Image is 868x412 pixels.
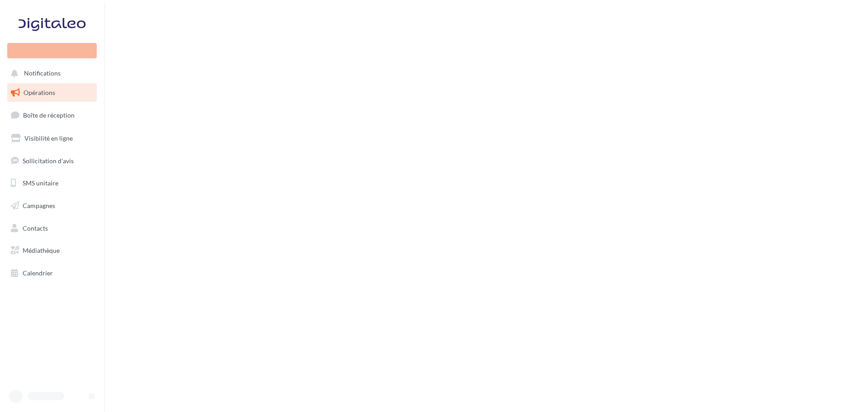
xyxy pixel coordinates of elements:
[23,111,75,119] span: Boîte de réception
[5,174,99,193] a: SMS unitaire
[24,89,55,96] span: Opérations
[24,70,61,77] span: Notifications
[5,152,99,170] a: Sollicitation d'avis
[5,105,99,125] a: Boîte de réception
[23,269,53,277] span: Calendrier
[23,156,74,164] span: Sollicitation d'avis
[5,129,99,148] a: Visibilité en ligne
[5,83,99,102] a: Opérations
[23,224,48,232] span: Contacts
[5,264,99,283] a: Calendrier
[7,43,97,58] div: Nouvelle campagne
[24,134,73,142] span: Visibilité en ligne
[5,219,99,238] a: Contacts
[23,246,60,254] span: Médiathèque
[23,179,58,187] span: SMS unitaire
[5,241,99,260] a: Médiathèque
[5,196,99,215] a: Campagnes
[23,202,55,209] span: Campagnes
